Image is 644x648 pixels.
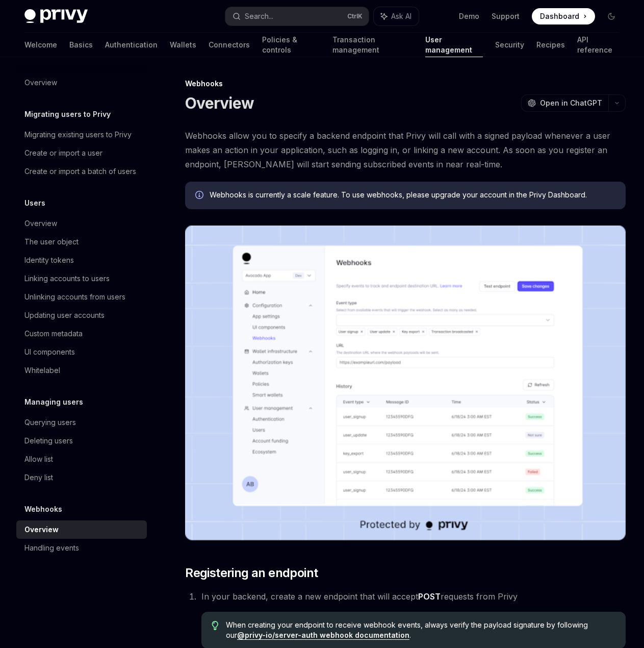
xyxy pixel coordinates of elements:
[24,129,132,141] div: Migrating existing users to Privy
[16,343,147,361] a: UI components
[16,413,147,432] a: Querying users
[105,33,158,57] a: Authentication
[16,214,147,233] a: Overview
[16,450,147,468] a: Allow list
[425,33,483,57] a: User management
[69,33,93,57] a: Basics
[237,631,409,640] a: @privy-io/server-auth webhook documentation
[24,364,60,377] div: Whitelabel
[16,144,147,162] a: Create or import a user
[495,33,524,57] a: Security
[225,7,368,26] button: Search...CtrlK
[16,432,147,450] a: Deleting users
[24,542,79,554] div: Handling events
[16,468,147,487] a: Deny list
[391,11,411,21] span: Ask AI
[16,520,147,539] a: Overview
[24,524,59,536] div: Overview
[459,11,479,21] a: Demo
[24,197,45,209] h5: Users
[374,7,419,26] button: Ask AI
[577,33,620,57] a: API reference
[195,191,205,201] svg: Info
[24,272,110,285] div: Linking accounts to users
[16,233,147,251] a: The user object
[24,471,53,484] div: Deny list
[24,9,88,23] img: dark logo
[24,165,136,178] div: Create or import a batch of users
[332,33,413,57] a: Transaction management
[24,147,102,159] div: Create or import a user
[24,33,57,57] a: Welcome
[521,94,608,112] button: Open in ChatGPT
[245,10,273,22] div: Search...
[185,94,254,112] h1: Overview
[16,269,147,288] a: Linking accounts to users
[24,328,83,340] div: Custom metadata
[24,503,62,515] h5: Webhooks
[24,396,83,408] h5: Managing users
[24,217,57,230] div: Overview
[185,565,318,581] span: Registering an endpoint
[16,288,147,306] a: Unlinking accounts from users
[418,591,441,602] strong: POST
[24,236,79,248] div: The user object
[16,73,147,92] a: Overview
[185,129,626,171] span: Webhooks allow you to specify a backend endpoint that Privy will call with a signed payload whene...
[170,33,196,57] a: Wallets
[24,453,53,465] div: Allow list
[24,346,75,358] div: UI components
[24,309,105,321] div: Updating user accounts
[603,8,620,24] button: Toggle dark mode
[210,190,615,200] span: Webhooks is currently a scale feature. To use webhooks, please upgrade your account in the Privy ...
[536,33,565,57] a: Recipes
[540,98,602,108] span: Open in ChatGPT
[185,226,626,540] img: images/Webhooks.png
[212,621,219,630] svg: Tip
[16,306,147,325] a: Updating user accounts
[226,620,615,640] span: When creating your endpoint to receive webhook events, always verify the payload signature by fol...
[16,325,147,343] a: Custom metadata
[16,126,147,144] a: Migrating existing users to Privy
[185,79,626,89] div: Webhooks
[492,11,520,21] a: Support
[16,361,147,380] a: Whitelabel
[347,12,363,20] span: Ctrl K
[24,77,57,89] div: Overview
[209,33,250,57] a: Connectors
[24,108,111,120] h5: Migrating users to Privy
[201,591,518,602] span: In your backend, create a new endpoint that will accept requests from Privy
[16,162,147,181] a: Create or import a batch of users
[24,291,125,303] div: Unlinking accounts from users
[16,539,147,557] a: Handling events
[16,251,147,269] a: Identity tokens
[262,33,320,57] a: Policies & controls
[24,435,73,447] div: Deleting users
[532,8,595,24] a: Dashboard
[24,416,76,429] div: Querying users
[540,11,579,21] span: Dashboard
[24,254,74,266] div: Identity tokens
